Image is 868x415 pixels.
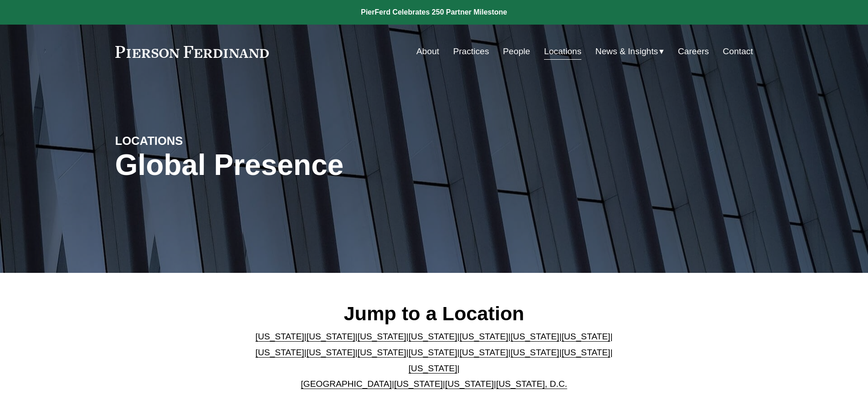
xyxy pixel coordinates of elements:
[596,43,664,60] a: folder dropdown
[596,44,658,60] span: News & Insights
[115,149,540,182] h1: Global Presence
[510,332,559,341] a: [US_STATE]
[307,348,355,357] a: [US_STATE]
[256,348,304,357] a: [US_STATE]
[358,332,406,341] a: [US_STATE]
[394,379,443,389] a: [US_STATE]
[723,43,753,60] a: Contact
[544,43,581,60] a: Locations
[561,348,610,357] a: [US_STATE]
[510,348,559,357] a: [US_STATE]
[256,332,304,341] a: [US_STATE]
[496,379,567,389] a: [US_STATE], D.C.
[678,43,709,60] a: Careers
[503,43,530,60] a: People
[409,348,457,357] a: [US_STATE]
[358,348,406,357] a: [US_STATE]
[459,348,508,357] a: [US_STATE]
[307,332,355,341] a: [US_STATE]
[301,379,392,389] a: [GEOGRAPHIC_DATA]
[409,364,457,373] a: [US_STATE]
[409,332,457,341] a: [US_STATE]
[416,43,439,60] a: About
[445,379,494,389] a: [US_STATE]
[248,302,620,325] h2: Jump to a Location
[248,329,620,392] p: | | | | | | | | | | | | | | | | | |
[453,43,489,60] a: Practices
[459,332,508,341] a: [US_STATE]
[561,332,610,341] a: [US_STATE]
[115,133,275,148] h4: LOCATIONS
